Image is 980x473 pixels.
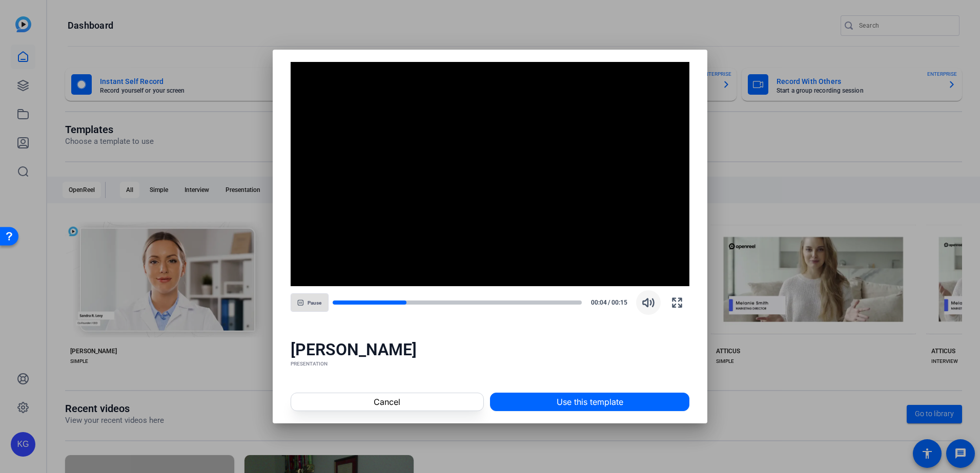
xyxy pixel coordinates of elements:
div: [PERSON_NAME] [291,339,690,360]
button: Use this template [490,393,689,411]
span: Cancel [374,396,400,408]
div: Video Player [291,62,690,286]
button: Cancel [291,393,484,411]
span: 00:04 [586,298,607,307]
span: Use this template [557,396,623,408]
span: 00:15 [611,298,632,307]
button: Mute [636,290,661,315]
div: PRESENTATION [291,360,690,368]
div: / [586,298,632,307]
button: Fullscreen [665,290,689,315]
span: Pause [308,300,321,306]
button: Pause [291,293,329,312]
